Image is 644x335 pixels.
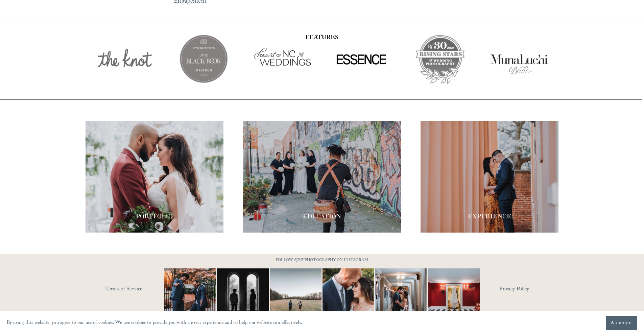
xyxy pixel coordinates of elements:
img: You just need the right photographer that matches your vibe 📷🎉 #RaleighWeddingPhotographer [156,268,224,320]
p: FOLLOW @JBIVPHOTOGRAPHY ON INSTAGRAM [263,257,381,264]
img: A quiet hallway. A single kiss. That&rsquo;s all it takes 📷 #RaleighWeddingPhotographer [362,268,440,320]
p: By using this website, you agree to our use of cookies. We use cookies to provide you with a grea... [7,318,303,328]
img: A lot of couples get nervous in front of the camera and that&rsquo;s completely normal. You&rsquo... [310,268,387,320]
a: Privacy Policy [499,284,558,295]
img: Not your average dress photo. But then again, you're not here for an average wedding or looking f... [415,268,493,320]
strong: FEATURES [305,33,338,44]
span: PORTFOLIO [136,212,173,220]
a: Terms of Service [105,284,184,295]
span: Accept [611,320,632,327]
span: EDUCATION [303,212,341,220]
span: EXPERIENCE [468,212,511,220]
img: Two #WideShotWednesdays Two totally different vibes. Which side are you&mdash;are you into that b... [257,268,335,320]
img: Black &amp; White appreciation post. 😍😍 ⠀⠀⠀⠀⠀⠀⠀⠀⠀ I don&rsquo;t care what anyone says black and w... [208,268,277,320]
button: Accept [606,316,637,330]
